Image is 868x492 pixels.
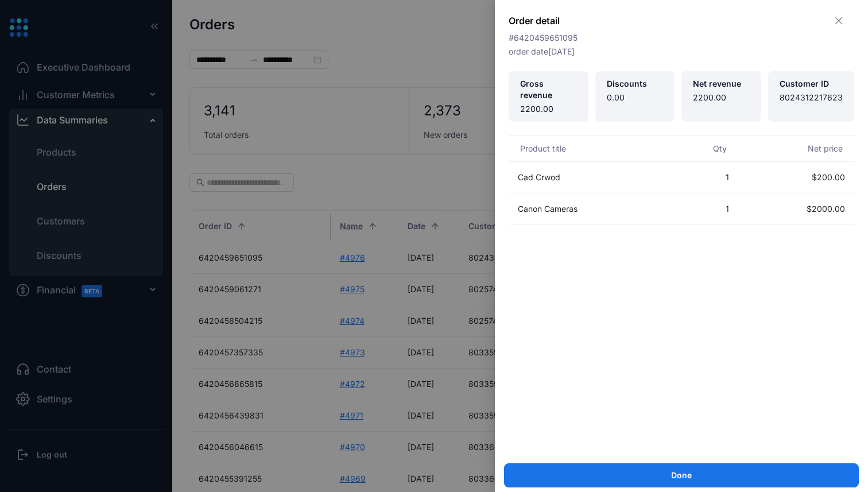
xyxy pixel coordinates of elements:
th: Product title [509,136,665,162]
td: Canon Cameras [509,193,665,225]
button: Done [504,463,859,487]
span: Customer ID [780,78,843,90]
td: $200.00 [738,162,854,193]
span: Done [671,470,692,481]
span: Net revenue [693,78,750,90]
span: 2200.00 [693,92,750,103]
span: close [834,16,843,25]
div: Order detail [509,14,828,28]
div: order date [509,46,854,57]
td: Cad Crwod [509,162,665,193]
span: [DATE] [548,47,575,56]
span: 0.00 [607,92,664,103]
span: Discounts [607,78,664,90]
th: Net price [738,136,854,162]
th: Qty [665,136,738,162]
button: Close [828,14,850,28]
td: 1 [665,193,738,225]
span: 8024312217623 [780,92,843,103]
span: 2200.00 [520,103,577,115]
td: 1 [665,162,738,193]
span: # 6420459651095 [509,32,854,44]
td: $2000.00 [738,193,854,225]
span: Gross revenue [520,78,577,101]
